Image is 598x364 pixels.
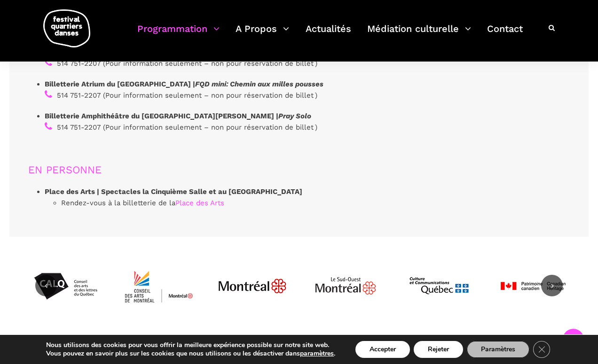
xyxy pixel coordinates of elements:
a: Médiation culturelle [367,21,471,48]
li: 514 751-2207 (Pour information seulement – non pour réservation de billet ) [45,78,339,101]
button: paramètres [300,349,334,358]
img: logo-fqd-med [43,9,90,47]
p: Vous pouvez en savoir plus sur les cookies que nous utilisons ou les désactiver dans . [46,349,335,358]
span: EN PERSONNE [28,164,102,176]
a: Contact [487,21,523,48]
a: A Propos [236,21,289,48]
img: Logo_Mtl_Le_Sud-Ouest.svg_ [310,251,381,321]
button: Close GDPR Cookie Banner [533,341,550,358]
button: Rejeter [414,341,463,358]
p: Nous utilisons des cookies pour vous offrir la meilleure expérience possible sur notre site web. [46,341,335,349]
strong: Billetterie Atrium du [GEOGRAPHIC_DATA] | [45,80,323,88]
img: patrimoinecanadien-01_0-4 [497,251,568,321]
a: Actualités [306,21,351,48]
strong: Place des Arts | Spectacles la Cinquième Salle et au [GEOGRAPHIC_DATA] [45,187,302,196]
em: FQD mini: Chemin aux milles pousses [195,80,323,88]
img: CMYK_Logo_CAMMontreal [124,251,194,321]
img: Calq_noir [30,251,101,321]
strong: Billetterie Amphithéâtre du [GEOGRAPHIC_DATA][PERSON_NAME] | [45,112,311,120]
a: Programmation [137,21,220,48]
button: Accepter [355,341,410,358]
li: Rendez-vous à la billetterie de la [61,197,339,209]
em: Pray Solo [278,112,311,120]
img: mccq-3-3 [404,251,474,321]
button: Paramètres [467,341,529,358]
li: 514 751-2207 (Pour information seulement – non pour réservation de billet ) [45,110,339,133]
a: Place des Arts [175,199,224,207]
img: JPGnr_b [217,251,288,321]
